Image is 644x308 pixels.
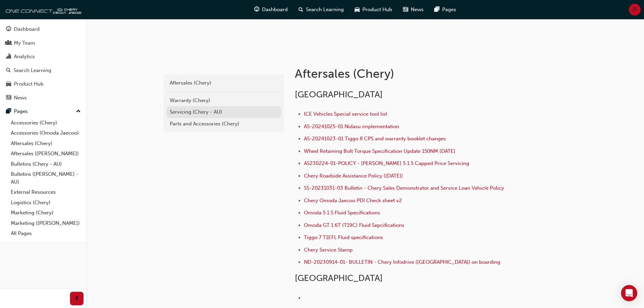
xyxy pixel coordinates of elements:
a: Logistics (Chery) [8,197,84,208]
a: Parts and Accessories (Chery) [166,118,281,130]
span: search-icon [6,68,11,74]
a: Bulletins (Chery - AU) [8,159,84,169]
a: Marketing ([PERSON_NAME]) [8,218,84,229]
img: oneconnect [3,3,81,16]
a: Marketing (Chery) [8,208,84,218]
h1: Aftersales (Chery) [295,66,517,81]
div: News [14,94,27,102]
a: guage-iconDashboard [249,3,293,17]
a: pages-iconPages [429,3,461,17]
span: news-icon [403,5,408,14]
a: Aftersales (Chery) [8,138,84,149]
button: DashboardMy TeamAnalyticsSearch LearningProduct HubNews [3,22,84,105]
div: Product Hub [14,80,44,88]
a: Tiggo 7 T1EFL Fluid specifications [304,234,383,240]
a: News [3,92,84,104]
span: JT [632,6,638,14]
span: pages-icon [6,109,11,115]
div: Search Learning [14,67,51,74]
a: Warranty (Chery) [166,95,281,106]
span: pages-icon [434,5,439,14]
div: Warranty (Chery) [170,97,278,104]
button: JT [629,4,641,16]
a: Product Hub [3,78,84,90]
span: guage-icon [254,5,259,14]
a: search-iconSearch Learning [293,3,349,17]
div: Dashboard [14,25,40,33]
a: External Resources [8,187,84,197]
span: up-icon [76,107,81,116]
a: Search Learning [3,64,84,77]
span: [GEOGRAPHIC_DATA] [295,89,383,100]
a: SS-20231031-03 Bulletin - Chery Sales Demonstrator and Service Loan Vehicle Policy [304,185,504,191]
div: My Team [14,39,35,47]
a: Accessories (Chery) [8,118,84,128]
span: search-icon [299,5,303,14]
a: news-iconNews [398,3,429,17]
div: Parts and Accessories (Chery) [170,120,278,128]
a: ND-20230914-01- BULLETIN - Chery Infodrive ([GEOGRAPHIC_DATA]) on boarding [304,259,500,265]
a: AS230224-01-POLICY - [PERSON_NAME] 5 1.5 Capped Price Servicing [304,160,469,166]
a: My Team [3,37,84,49]
span: people-icon [6,40,11,46]
button: Pages [3,105,84,118]
span: Pages [442,6,456,14]
span: guage-icon [6,26,11,32]
a: AS-20241023-01 Tiggo 8 CPS and warranty booklet changes [304,136,446,142]
a: Aftersales (Chery) [166,77,281,89]
a: ICE Vehicles Special service tool list [304,111,387,117]
span: car-icon [355,5,360,14]
span: Product Hub [362,6,392,14]
a: Dashboard [3,23,84,35]
a: Chery Service Stamp [304,247,353,253]
a: car-iconProduct Hub [349,3,398,17]
div: Analytics [14,53,35,61]
div: Open Intercom Messenger [621,285,637,301]
a: Analytics [3,50,84,63]
a: Servicing (Chery - AU) [166,106,281,118]
a: Omoda GT 1.6T (T19C) Fluid Sepcifications [304,222,404,228]
span: news-icon [6,95,11,101]
span: prev-icon [74,294,79,303]
span: Dashboard [262,6,288,14]
a: Chery Omoda Jaecoo PDI Check sheet v2 [304,197,402,204]
span: News [411,6,424,14]
a: Chery Roadside Assistance Policy ([DATE]) [304,173,403,179]
a: All Pages [8,228,84,239]
a: Omoda 5 1.5 Fluid Specifications [304,210,380,216]
span: Search Learning [306,6,344,14]
span: chart-icon [6,54,11,60]
div: Pages [14,108,28,115]
a: Aftersales ([PERSON_NAME]) [8,148,84,159]
span: [GEOGRAPHIC_DATA] [295,273,383,283]
a: Accessories (Omoda Jaecoo) [8,128,84,138]
div: Aftersales (Chery) [170,79,278,87]
a: AS-20241025-01 Nidasu implementation [304,123,399,129]
div: Servicing (Chery - AU) [170,108,278,116]
a: Bulletins ([PERSON_NAME] - AU) [8,169,84,187]
span: car-icon [6,81,11,87]
a: Wheel Retaining Bolt Torque Specification Update 150NM [DATE] [304,148,455,154]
